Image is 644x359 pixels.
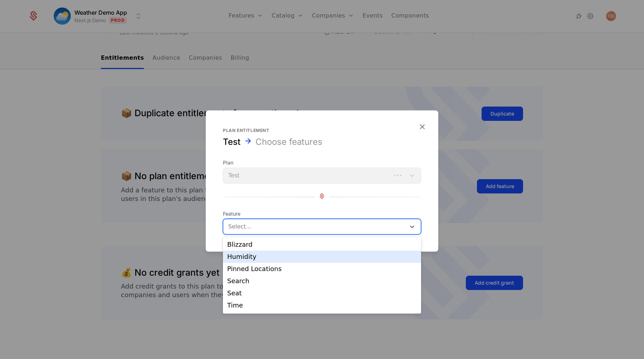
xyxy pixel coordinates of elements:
div: Plan entitlement [223,128,421,133]
div: Search [227,278,417,284]
div: Seat [227,290,417,296]
div: Test [223,136,240,148]
div: Time [227,302,417,309]
div: Blizzard [227,241,417,248]
div: Humidity [227,254,417,260]
span: Feature [223,210,421,217]
div: Pinned Locations [227,266,417,272]
div: Select... [228,222,402,231]
div: Choose features [255,136,322,148]
span: Plan [223,159,421,166]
